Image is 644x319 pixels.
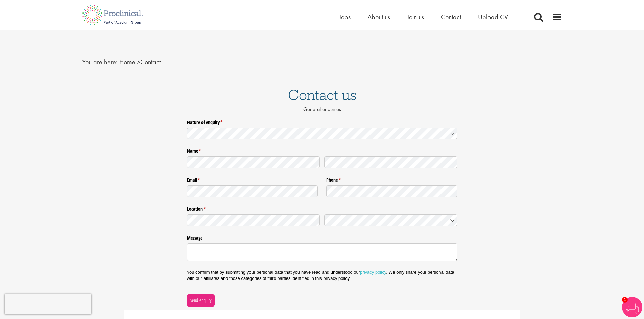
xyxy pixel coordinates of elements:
[407,12,424,21] a: Join us
[187,294,215,307] button: Send enquiry
[190,297,212,304] span: Send enquiry
[478,12,508,21] a: Upload CV
[187,269,457,282] p: You confirm that by submitting your personal data that you have read and understood our . We only...
[441,12,461,21] a: Contact
[187,175,318,183] label: Email
[622,297,628,303] span: 1
[187,116,457,125] label: Nature of enquiry
[119,58,135,67] a: breadcrumb link to Home
[187,233,457,241] label: Message
[187,214,320,226] input: State / Province / Region
[367,12,390,21] a: About us
[82,58,118,67] span: You are here:
[187,204,457,212] legend: Location
[622,297,642,317] img: Chatbot
[137,58,140,67] span: >
[324,214,457,226] input: Country
[5,294,91,314] iframe: reCAPTCHA
[119,58,161,67] span: Contact
[360,270,386,275] a: privacy policy
[324,156,457,168] input: Last
[187,145,457,154] legend: Name
[326,175,457,183] label: Phone
[187,156,320,168] input: First
[339,12,351,21] a: Jobs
